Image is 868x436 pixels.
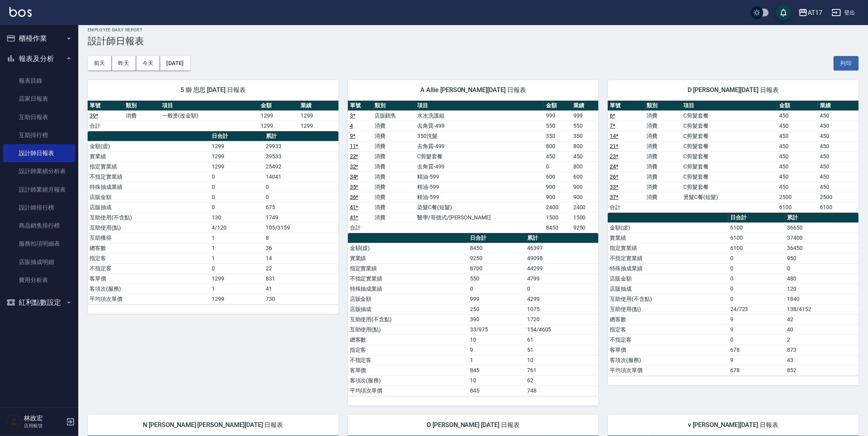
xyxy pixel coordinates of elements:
td: 水水洗護組 [415,110,544,121]
a: 店販抽成明細 [3,253,75,271]
td: 店販抽成 [88,202,210,212]
td: 748 [525,385,598,396]
a: 店家日報表 [3,90,75,108]
td: 2400 [571,202,599,212]
td: 1299 [299,121,339,131]
td: 800 [571,161,599,172]
span: A Allie [PERSON_NAME][DATE] 日報表 [357,86,589,94]
td: 0 [728,335,785,345]
td: 0 [264,192,338,202]
td: 730 [264,294,338,304]
td: 600 [544,172,571,182]
th: 日合計 [728,213,785,223]
td: 不指定實業績 [608,253,728,263]
td: 1299 [210,273,264,284]
td: 1 [210,233,264,243]
td: 6100 [728,223,785,233]
td: 合計 [348,223,373,233]
a: 報表目錄 [3,72,75,90]
td: 29933 [264,141,338,151]
table: a dense table [88,131,339,304]
td: 450 [818,121,859,131]
td: 36 [264,243,338,253]
h5: 林政宏 [24,414,64,422]
td: 總客數 [608,314,728,324]
td: 1500 [544,212,571,223]
button: 列印 [834,56,859,71]
td: 消費 [645,161,681,172]
td: 1299 [259,110,299,121]
td: 平均項次單價 [348,385,468,396]
th: 項目 [160,101,259,111]
th: 類別 [373,101,415,111]
td: 1840 [785,294,859,304]
td: 不指定客 [348,355,468,365]
div: AT17 [808,8,822,18]
td: 450 [818,131,859,141]
button: AT17 [795,5,825,21]
td: 10 [468,375,525,385]
td: 450 [818,141,859,151]
td: 0 [264,182,338,192]
td: 消費 [124,110,160,121]
td: 450 [818,182,859,192]
td: 金額(虛) [88,141,210,151]
td: 6100 [818,202,859,212]
td: 10 [468,335,525,345]
td: 實業績 [348,253,468,263]
td: 36450 [785,243,859,253]
button: 前天 [88,56,112,71]
td: 900 [544,192,571,202]
td: 0 [728,253,785,263]
td: 450 [777,110,818,121]
td: 去角質-499 [415,121,544,131]
td: 指定客 [348,345,468,355]
td: 1299 [210,151,264,161]
h3: 設計師日報表 [88,36,859,47]
button: 報表及分析 [3,49,75,69]
span: N [PERSON_NAME] [PERSON_NAME][DATE] 日報表 [97,421,329,429]
td: 不指定實業績 [88,172,210,182]
td: 845 [468,385,525,396]
td: 8700 [468,263,525,273]
td: 950 [785,253,859,263]
td: 800 [571,141,599,151]
td: 450 [818,172,859,182]
button: [DATE] [160,56,190,71]
td: 350 [571,131,599,141]
th: 累計 [264,131,338,141]
td: 14 [264,253,338,263]
td: 互助使用(不含點) [348,314,468,324]
p: 店用帳號 [24,422,64,429]
td: 49098 [525,253,598,263]
td: 1075 [525,304,598,314]
td: 1 [210,284,264,294]
th: 業績 [571,101,599,111]
td: 2500 [818,192,859,202]
td: 消費 [373,192,415,202]
td: 0 [544,161,571,172]
td: 999 [544,110,571,121]
td: 特殊抽成業績 [348,284,468,294]
td: 消費 [645,172,681,182]
th: 日合計 [468,233,525,243]
td: C剪髮套餐 [682,172,778,182]
td: 390 [468,314,525,324]
td: 指定實業績 [88,161,210,172]
a: 4 [350,123,353,129]
td: 25492 [264,161,338,172]
td: 138/4152 [785,304,859,314]
td: 678 [728,365,785,375]
td: 客項次(服務) [608,355,728,365]
td: 900 [571,192,599,202]
td: 33/975 [468,324,525,335]
td: 22 [264,263,338,273]
table: a dense table [88,101,339,131]
td: 9 [728,355,785,365]
td: 450 [571,151,599,161]
th: 金額 [259,101,299,111]
td: 450 [777,141,818,151]
td: 消費 [373,161,415,172]
td: 550 [544,121,571,131]
td: 1299 [210,141,264,151]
